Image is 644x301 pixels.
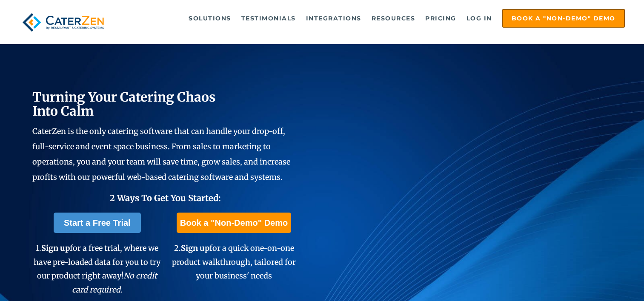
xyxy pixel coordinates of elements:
[72,271,157,294] em: No credit card required.
[32,126,290,182] span: CaterZen is the only catering software that can handle your drop-off, full-service and event spac...
[172,243,296,281] span: 2. for a quick one-on-one product walkthrough, tailored for your business' needs
[19,9,107,36] img: caterzen
[41,243,70,253] span: Sign up
[302,10,366,27] a: Integrations
[237,10,300,27] a: Testimonials
[568,268,635,292] iframe: Help widget launcher
[123,9,624,28] div: Navigation Menu
[184,10,235,27] a: Solutions
[34,243,160,294] span: 1. for a free trial, where we have pre-loaded data for you to try our product right away!
[177,213,291,233] a: Book a "Non-Demo" Demo
[367,10,420,27] a: Resources
[54,213,141,233] a: Start a Free Trial
[181,243,209,253] span: Sign up
[110,193,221,203] span: 2 Ways To Get You Started:
[32,89,216,119] span: Turning Your Catering Chaos Into Calm
[462,10,496,27] a: Log in
[502,9,625,28] a: Book a "Non-Demo" Demo
[421,10,461,27] a: Pricing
